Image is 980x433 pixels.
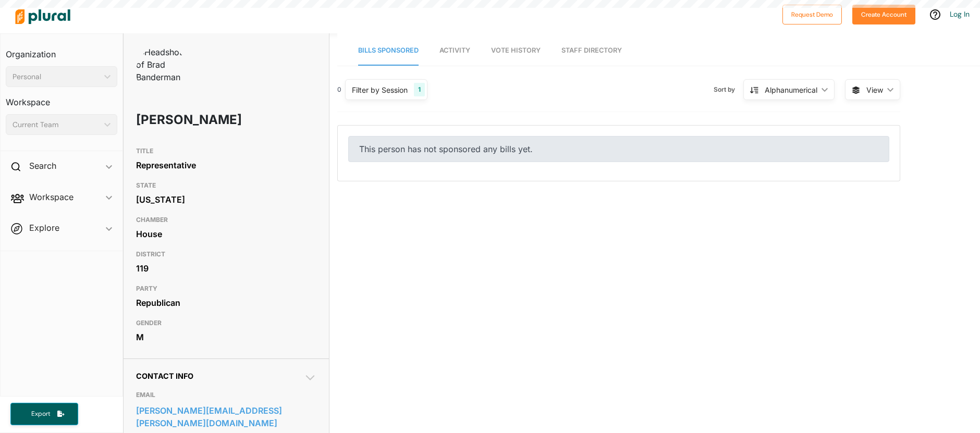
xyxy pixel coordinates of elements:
a: Activity [439,36,470,66]
div: Current Team [13,119,100,130]
h3: PARTY [136,282,316,295]
div: Filter by Session [352,84,408,95]
h3: STATE [136,179,316,192]
span: View [866,84,883,95]
span: Export [24,410,57,418]
div: 1 [414,83,425,96]
h1: [PERSON_NAME] [136,104,244,135]
div: Representative [136,157,316,173]
button: Request Demo [782,5,842,24]
a: Log In [950,9,970,19]
h2: Search [29,160,56,171]
div: M [136,329,316,345]
h3: GENDER [136,317,316,329]
a: Bills Sponsored [358,36,419,66]
button: Create Account [852,5,915,24]
a: Vote History [491,36,541,66]
div: Alphanumerical [765,84,817,95]
h3: Workspace [6,87,117,110]
a: Request Demo [782,8,842,19]
div: [US_STATE] [136,192,316,207]
div: 0 [337,85,341,94]
h3: Organization [6,39,117,62]
h3: CHAMBER [136,214,316,226]
div: This person has not sponsored any bills yet. [348,136,889,162]
a: Create Account [852,8,915,19]
button: Export [10,403,78,425]
img: Headshot of Brad Banderman [136,46,188,83]
span: Vote History [491,46,541,54]
div: House [136,226,316,242]
span: Bills Sponsored [358,46,419,54]
h3: EMAIL [136,389,316,401]
h3: DISTRICT [136,248,316,261]
span: Activity [439,46,470,54]
a: [PERSON_NAME][EMAIL_ADDRESS][PERSON_NAME][DOMAIN_NAME] [136,403,316,431]
span: Sort by [714,85,743,94]
a: Staff Directory [561,36,622,66]
div: 119 [136,261,316,276]
h3: TITLE [136,145,316,157]
div: Republican [136,295,316,311]
div: Personal [13,71,100,82]
span: Contact Info [136,372,193,380]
